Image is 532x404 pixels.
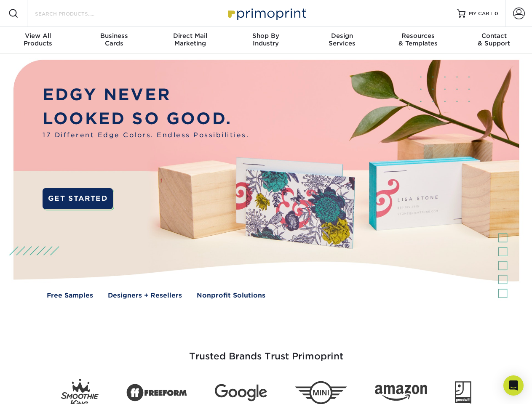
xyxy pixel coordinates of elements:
div: Open Intercom Messenger [503,375,524,396]
span: 17 Different Edge Colors. Endless Possibilities. [43,130,249,140]
span: Design [304,32,380,40]
a: Designers + Resellers [108,291,182,300]
p: LOOKED SO GOOD. [43,107,249,131]
span: MY CART [469,10,493,17]
span: Shop By [228,32,304,40]
div: Marketing [152,32,228,47]
span: Direct Mail [152,32,228,40]
a: Free Samples [47,291,93,300]
div: Industry [228,32,304,47]
a: DesignServices [304,27,380,54]
div: Services [304,32,380,47]
a: Resources& Templates [380,27,456,54]
h3: Trusted Brands Trust Primoprint [20,331,513,372]
img: Primoprint [224,4,308,22]
a: Contact& Support [456,27,532,54]
input: SEARCH PRODUCTS..... [34,8,116,19]
span: Business [76,32,152,40]
a: Nonprofit Solutions [197,291,265,300]
div: & Support [456,32,532,47]
div: & Templates [380,32,456,47]
a: Direct MailMarketing [152,27,228,54]
a: Shop ByIndustry [228,27,304,54]
span: Contact [456,32,532,40]
a: GET STARTED [43,188,113,209]
img: Google [215,384,267,401]
a: BusinessCards [76,27,152,54]
p: EDGY NEVER [43,83,249,107]
img: Goodwill [455,381,471,404]
span: 0 [495,11,498,16]
span: Resources [380,32,456,40]
iframe: Google Customer Reviews [2,378,72,401]
img: Amazon [375,385,427,401]
div: Cards [76,32,152,47]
